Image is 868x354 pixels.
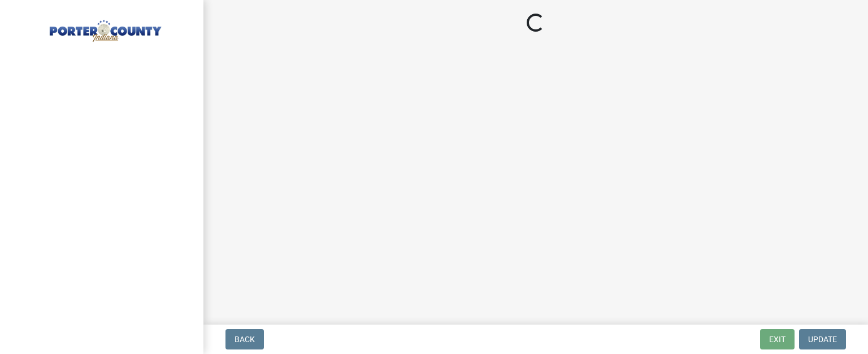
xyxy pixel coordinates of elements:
button: Exit [760,329,795,349]
button: Back [225,329,264,349]
button: Update [799,329,846,349]
span: Back [235,335,255,344]
span: Update [808,335,837,344]
img: Porter County, Indiana [23,12,185,44]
